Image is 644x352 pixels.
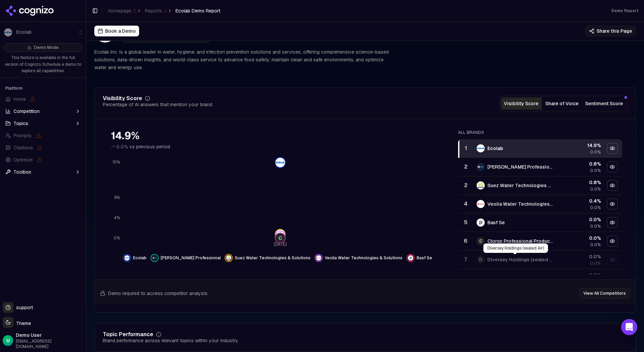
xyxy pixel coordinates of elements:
img: kimberly-clark professional [477,163,485,171]
nav: breadcrumb [108,7,220,14]
div: Ecolab [487,145,503,152]
tr: 2suez water technologies & solutionsSuez Water Technologies & Solutions0.8%0.0%Hide suez water te... [459,176,622,195]
div: 4 [461,200,470,208]
span: 0.0% [590,261,601,266]
p: Diversey Holdings (sealed Air) [487,245,544,251]
span: vs previous period [129,143,170,150]
tr: 5basf seBasf Se0.0%0.0%Hide basf se data [459,213,622,232]
img: veolia water technologies & solutions [316,255,321,261]
button: Book a Demo [94,26,139,36]
tr: 6CClorox Professional Products Company0.0%0.0%Hide clorox professional products company data [459,232,622,251]
span: Toolbox [13,169,31,175]
button: Hide kimberly-clark professional data [607,162,618,172]
span: 0.0% [116,143,128,150]
span: Basf Se [417,255,432,261]
div: Clorox Professional Products Company [487,238,553,244]
div: Demo Report [611,8,639,13]
div: 0.0 % [559,272,601,278]
button: Hide suez water technologies & solutions data [607,180,618,191]
span: Reports [145,7,167,14]
button: Hide suez water technologies & solutions data [225,254,311,262]
img: suez water technologies & solutions [477,181,485,189]
tr: 4veolia water technologies & solutionsVeolia Water Technologies & Solutions0.4%0.0%Hide veolia wa... [459,195,622,213]
button: Hide clorox professional products company data [607,236,618,246]
tr: 0.0%Show evoqua water technologies llc data [459,269,622,288]
div: Veolia Water Technologies & Solutions [487,201,553,207]
div: 0.4 % [559,198,601,204]
button: Visibility Score [501,97,542,110]
tspan: 4% [114,215,120,221]
tspan: [DATE] [274,242,287,247]
span: Demo Mode [34,45,59,50]
div: All Brands [458,130,622,135]
div: 14.9 % [559,142,601,149]
span: Veolia Water Technologies & Solutions [325,255,402,261]
tr: 2kimberly-clark professional[PERSON_NAME] Professional0.8%0.0%Hide kimberly-clark professional data [459,158,622,176]
span: [EMAIL_ADDRESS][DOMAIN_NAME] [16,339,83,349]
div: 0.0 % [559,216,601,223]
span: Topics [13,120,28,127]
div: 2 [461,163,470,171]
span: [PERSON_NAME] Professional [161,255,221,261]
img: veolia water technologies & solutions [276,232,285,241]
img: basf se [408,255,413,261]
button: Hide ecolab data [123,254,147,262]
tspan: 15% [112,160,120,165]
span: Citations [13,144,33,151]
span: C [477,237,485,245]
button: Hide kimberly-clark professional data [151,254,221,262]
div: 7 [461,256,470,264]
div: 0.0 % [559,253,601,260]
div: Topic Performance [103,332,153,337]
div: 1 [462,144,470,152]
button: Toolbox [3,167,83,177]
button: Show evoqua water technologies llc data [607,273,618,284]
div: 0.8 % [559,160,601,167]
span: Ecolab Demo Report [175,7,220,14]
tr: 1ecolabEcolab14.9%0.0%Hide ecolab data [459,139,622,158]
img: veolia water technologies & solutions [477,200,485,208]
div: Visibility Score [103,96,142,101]
div: [PERSON_NAME] Professional [487,164,553,170]
span: Ecolab [133,255,147,261]
div: Open Intercom Messenger [621,319,637,335]
tr: 7DDiversey Holdings (sealed Air)0.0%0.0%Show diversey holdings (sealed air) data [459,251,622,269]
span: Suez Water Technologies & Solutions [235,255,311,261]
span: Optimize [13,156,33,163]
div: 2 [461,181,470,189]
span: Demo required to access competitor analysis [108,290,207,297]
div: 0.0 % [559,235,601,241]
span: Prompts [13,132,32,139]
button: Competition [3,106,83,117]
button: Hide ecolab data [607,143,618,154]
div: Diversey Holdings (sealed Air) [487,256,553,263]
img: ecolab [276,158,285,167]
button: Topics [3,118,83,129]
div: Brand performance across relevant topics within your industry [103,337,238,344]
span: Theme [13,320,31,326]
button: View All Competitors [579,288,630,299]
div: Platform [3,83,83,94]
button: Hide veolia water technologies & solutions data [607,199,618,209]
img: kimberly-clark professional [152,255,157,261]
img: ecolab [477,144,485,152]
div: Basf Se [487,219,505,226]
div: Suez Water Technologies & Solutions [487,182,553,189]
button: Share this Page [585,26,636,36]
span: U [6,337,10,344]
div: 5 [461,218,470,227]
span: support [13,304,33,311]
div: Percentage of AI answers that mention your brand [103,101,212,108]
p: This feature is available in the full version of Cognizo. Schedule a demo to explore all capabili... [4,55,82,75]
button: Share of Voice [542,97,582,110]
div: 0.8 % [559,179,601,186]
button: Hide basf se data [407,254,432,262]
img: suez water technologies & solutions [276,230,285,239]
button: Hide veolia water technologies & solutions data [315,254,402,262]
img: ecolab [124,255,130,261]
span: 0.0% [590,224,601,229]
button: Sentiment Score [582,97,626,110]
span: 0.0% [590,186,601,192]
span: Demo User [16,332,83,339]
span: Home [13,96,26,102]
